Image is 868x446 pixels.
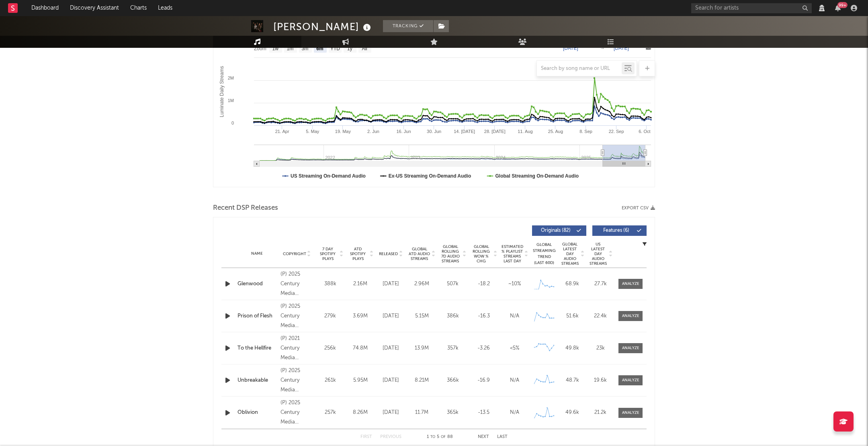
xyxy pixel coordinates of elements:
div: Global Streaming Trend (Last 60D) [532,242,556,266]
text: Zoom [254,46,266,51]
text: 1w [272,46,279,51]
text: 0 [231,121,234,125]
div: [DATE] [377,376,404,385]
div: <5% [501,344,528,352]
div: 49.8k [560,344,584,352]
div: [DATE] [377,409,404,417]
div: 279k [317,312,343,320]
div: N/A [501,409,528,417]
div: ~ 10 % [501,280,528,288]
div: To the Hellfire [237,344,276,352]
a: Unbreakable [237,376,276,385]
span: of [441,435,446,439]
text: 25. Aug [548,129,563,134]
div: (P) 2021 Century Media Records Ltd., under exclusive license from [PERSON_NAME] [280,334,313,363]
span: to [430,435,435,439]
div: -3.26 [470,344,497,352]
div: 257k [317,409,343,417]
div: 27.7k [588,280,612,288]
text: 28. [DATE] [484,129,506,134]
div: 68.9k [560,280,584,288]
text: Luminate Daily Streams [219,66,225,117]
div: 8.21M [408,376,435,385]
button: Features(6) [592,225,647,236]
span: ATD Spotify Plays [347,247,368,261]
text: 1m [287,46,294,51]
div: 49.6k [560,409,584,417]
div: [DATE] [377,344,404,352]
a: Oblivion [237,409,276,417]
input: Search for artists [691,3,812,13]
div: 74.8M [347,344,373,352]
a: Prison of Flesh [237,312,276,320]
div: (P) 2025 Century Media Records Ltd. under exclusive license from [PERSON_NAME] [280,270,313,299]
div: 2.16M [347,280,373,288]
div: (P) 2025 Century Media Records Ltd. under exclusive license from [PERSON_NAME] [280,302,313,331]
button: Next [478,435,489,439]
div: 366k [439,376,466,385]
span: US Latest Day Audio Streams [588,242,608,266]
div: 1 5 88 [418,432,462,442]
div: (P) 2025 Century Media Records Ltd. under exclusive license from [PERSON_NAME] [280,366,313,395]
text: [DATE] [563,45,578,51]
text: 21. Apr [275,129,289,134]
text: 6. Oct [639,129,650,134]
text: [DATE] [614,45,629,51]
div: (P) 2025 Century Media Records Ltd. under exclusive license from [PERSON_NAME] [280,398,313,427]
text: 5. May [306,129,319,134]
span: Estimated % Playlist Streams Last Day [501,244,523,264]
text: 30. Jun [427,129,441,134]
text: → [600,45,605,51]
div: Glenwood [237,280,276,288]
div: 23k [588,344,612,352]
span: 7 Day Spotify Plays [317,247,338,261]
div: 386k [439,312,466,320]
span: Recent DSP Releases [213,203,278,213]
button: Previous [380,435,401,439]
div: 2.96M [408,280,435,288]
div: 357k [439,344,466,352]
svg: Luminate Daily Consumption [213,26,655,187]
div: N/A [501,312,528,320]
div: -13.5 [470,409,497,417]
div: N/A [501,376,528,385]
text: 1y [347,46,352,51]
text: US Streaming On-Demand Audio [291,173,366,179]
div: 48.7k [560,376,584,385]
text: 6m [316,46,323,51]
div: -18.2 [470,280,497,288]
div: 51.6k [560,312,584,320]
div: [DATE] [377,280,404,288]
span: Copyright [283,252,306,256]
text: 16. Jun [396,129,411,134]
text: 11. Aug [518,129,532,134]
div: 11.7M [408,409,435,417]
div: 365k [439,409,466,417]
span: Originals ( 82 ) [537,228,574,233]
button: Tracking [383,20,433,32]
div: Name [237,251,276,257]
div: -16.9 [470,376,497,385]
div: 19.6k [588,376,612,385]
div: 261k [317,376,343,385]
button: 99+ [835,5,841,11]
text: 22. Sep [609,129,624,134]
button: Last [497,435,508,439]
text: YTD [330,46,340,51]
div: 5.15M [408,312,435,320]
text: 3m [302,46,309,51]
text: 2M [228,76,234,80]
text: 19. May [335,129,351,134]
button: First [360,435,372,439]
div: 8.26M [347,409,373,417]
div: -16.3 [470,312,497,320]
div: [DATE] [377,312,404,320]
div: 13.9M [408,344,435,352]
span: Global Latest Day Audio Streams [560,242,579,266]
div: 3.69M [347,312,373,320]
text: 14. [DATE] [454,129,475,134]
text: All [362,46,367,51]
